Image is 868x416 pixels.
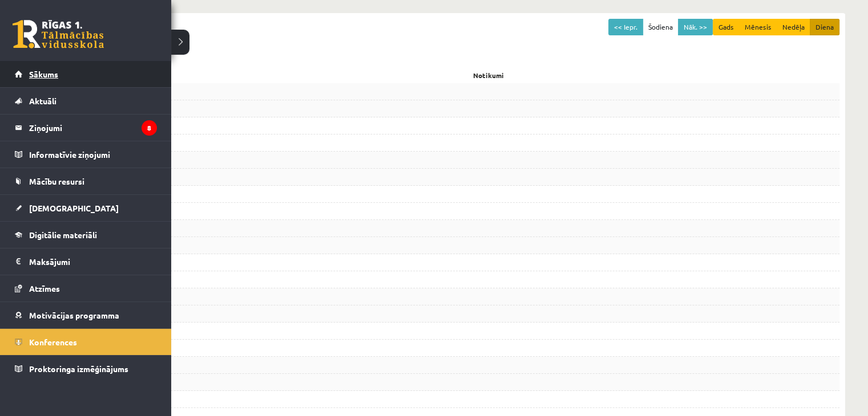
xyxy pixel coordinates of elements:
[29,96,56,106] span: Aktuāli
[739,19,777,35] button: Mēnesis
[15,115,157,141] a: Ziņojumi8
[15,275,157,301] a: Atzīmes
[15,329,157,355] a: Konferences
[29,283,60,293] span: Atzīmes
[678,19,713,35] button: Nāk. >>
[810,19,839,35] button: Diena
[29,176,84,186] span: Mācību resursi
[29,69,58,79] span: Sākums
[142,120,157,136] i: 8
[15,61,157,87] a: Sākums
[15,248,157,275] a: Maksājumi
[15,222,157,248] a: Digitālie materiāli
[15,302,157,328] a: Motivācijas programma
[15,168,157,194] a: Mācību resursi
[15,195,157,221] a: [DEMOGRAPHIC_DATA]
[29,203,119,213] span: [DEMOGRAPHIC_DATA]
[15,356,157,382] a: Proktoringa izmēģinājums
[29,364,128,374] span: Proktoringa izmēģinājums
[777,19,810,35] button: Nedēļa
[15,141,157,168] a: Informatīvie ziņojumi
[29,141,157,168] legend: Informatīvie ziņojumi
[29,337,77,347] span: Konferences
[643,19,679,35] button: Šodiena
[29,310,119,320] span: Motivācijas programma
[74,19,839,44] div: [DATE]
[29,248,157,275] legend: Maksājumi
[608,19,643,35] button: << Iepr.
[713,19,740,35] button: Gads
[15,88,157,114] a: Aktuāli
[13,20,104,48] a: Rīgas 1. Tālmācības vidusskola
[138,67,839,83] div: Notikumi
[29,115,157,141] legend: Ziņojumi
[29,230,97,240] span: Digitālie materiāli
